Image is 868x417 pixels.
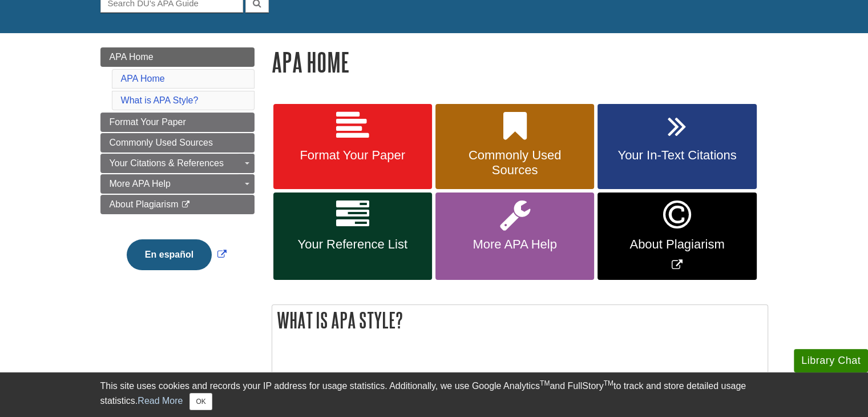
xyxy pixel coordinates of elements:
[540,379,550,387] sup: TM
[110,138,213,147] span: Commonly Used Sources
[444,148,586,178] span: Commonly Used Sources
[282,148,423,163] span: Format Your Paper
[127,239,212,270] button: En español
[121,95,199,105] a: What is APA Style?
[100,47,255,67] a: APA Home
[100,113,255,132] a: Format Your Paper
[444,237,586,252] span: More APA Help
[181,201,191,209] i: This link opens in a new window
[110,52,154,62] span: APA Home
[272,305,768,335] h2: What is APA Style?
[100,47,255,290] div: Guide Page Menu
[606,148,748,163] span: Your In-Text Citations
[100,154,255,173] a: Your Citations & References
[110,117,186,127] span: Format Your Paper
[597,104,756,190] a: Your In-Text Citations
[138,396,183,406] a: Read More
[604,379,613,387] sup: TM
[273,193,432,280] a: Your Reference List
[794,349,868,372] button: Library Chat
[110,179,171,189] span: More APA Help
[189,393,212,410] button: Close
[110,199,179,209] span: About Plagiarism
[100,174,255,194] a: More APA Help
[282,237,423,252] span: Your Reference List
[273,104,432,190] a: Format Your Paper
[435,104,594,190] a: Commonly Used Sources
[272,47,768,77] h1: APA Home
[597,193,756,280] a: Link opens in new window
[100,195,255,214] a: About Plagiarism
[100,133,255,153] a: Commonly Used Sources
[121,74,165,83] a: APA Home
[100,379,768,410] div: This site uses cookies and records your IP address for usage statistics. Additionally, we use Goo...
[124,250,229,259] a: Link opens in new window
[606,237,748,252] span: About Plagiarism
[435,193,594,280] a: More APA Help
[110,158,224,168] span: Your Citations & References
